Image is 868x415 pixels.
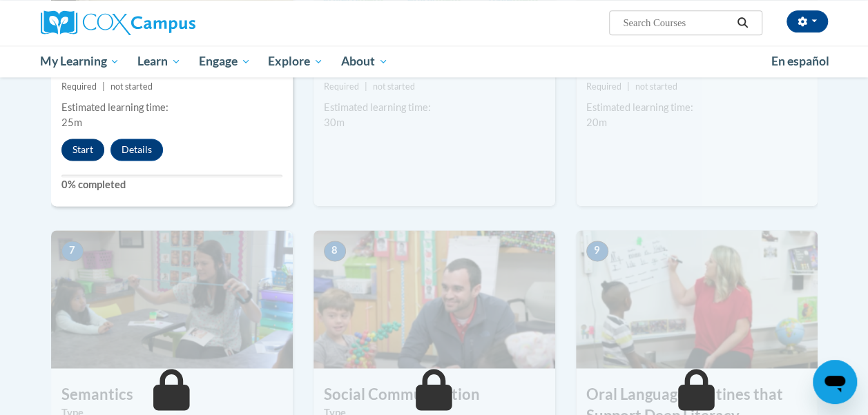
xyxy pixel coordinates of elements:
[627,81,630,92] span: |
[199,53,251,70] span: Engage
[324,81,359,92] span: Required
[61,100,282,115] div: Estimated learning time:
[61,117,82,128] span: 25m
[732,14,753,31] button: Search
[332,45,397,77] a: About
[137,53,181,70] span: Learn
[259,45,332,77] a: Explore
[190,45,260,77] a: Engage
[635,81,677,92] span: not started
[373,81,415,92] span: not started
[365,81,367,92] span: |
[586,81,621,92] span: Required
[586,100,807,115] div: Estimated learning time:
[30,45,838,77] div: Main menu
[576,230,818,368] img: Course Image
[324,117,345,128] span: 30m
[771,54,829,68] span: En español
[787,10,828,32] button: Account Settings
[61,139,104,161] button: Start
[51,383,293,405] h3: Semantics
[61,81,97,92] span: Required
[102,81,105,92] span: |
[128,45,190,77] a: Learn
[41,10,195,35] img: Cox Campus
[268,53,323,70] span: Explore
[621,14,732,31] input: Search Courses
[61,241,84,261] span: 7
[586,117,607,128] span: 20m
[41,10,289,35] a: Cox Campus
[324,241,346,261] span: 8
[110,139,163,161] button: Details
[762,47,838,76] a: En español
[586,241,608,261] span: 9
[341,53,388,70] span: About
[314,230,555,368] img: Course Image
[51,230,293,368] img: Course Image
[110,81,153,92] span: not started
[32,45,129,77] a: My Learning
[324,100,545,115] div: Estimated learning time:
[813,360,857,404] iframe: Button to launch messaging window
[314,383,555,405] h3: Social Communication
[40,53,119,70] span: My Learning
[61,177,282,192] label: 0% completed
